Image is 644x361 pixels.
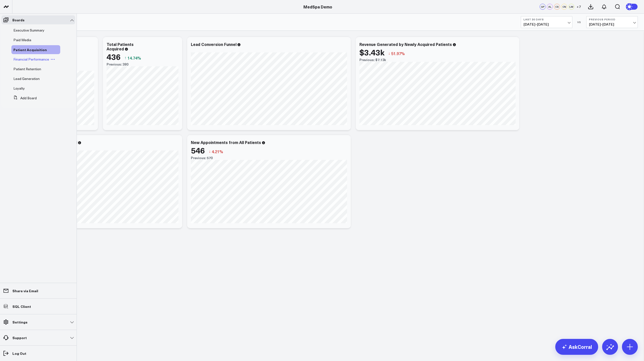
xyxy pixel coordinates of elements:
[547,4,553,10] div: AL
[554,4,560,10] div: CS
[191,156,347,160] div: Previous: 570
[589,18,635,21] b: Previous Period
[191,146,205,155] div: 546
[209,148,211,155] span: ↓
[568,4,574,10] div: LM
[13,47,47,52] span: Patient Acquisition
[521,16,572,28] button: Last 30 Days[DATE]-[DATE]
[359,41,452,47] div: Revenue Generated by Newly Acquired Patients
[524,18,570,21] b: Last 30 Days
[12,289,38,293] p: Share via Email
[540,4,546,10] div: GP
[1,349,75,358] a: Log Out
[388,50,390,57] span: ↓
[13,28,44,33] span: Executive Summary
[12,320,28,324] p: Settings
[12,336,27,340] p: Support
[11,94,37,103] button: Add Board
[191,140,261,145] div: New Appointments from All Patients
[107,52,121,61] div: 436
[107,41,134,51] div: Total Patients Acquired
[524,22,570,26] span: [DATE] - [DATE]
[13,67,41,71] span: Patient Retention
[13,57,49,61] a: Financial Performance
[13,86,25,90] a: Loyalty
[212,149,223,154] span: 4.21%
[586,16,638,28] button: Previous Period[DATE]-[DATE]
[359,58,516,62] div: Previous: $7.13k
[12,351,26,355] p: Log Out
[13,67,41,71] a: Patient Retention
[191,41,236,47] div: Lead Conversion Funnel
[359,48,384,57] div: $3.43k
[13,37,31,42] span: Paid Media
[124,55,126,61] span: ↑
[303,4,332,9] a: MedSpa Demo
[13,38,31,42] a: Paid Media
[13,77,40,81] a: Lead Generation
[107,62,178,66] div: Previous: 380
[13,48,47,52] a: Patient Acquisition
[576,4,582,10] button: +7
[12,304,31,308] p: SQL Client
[13,28,44,32] a: Executive Summary
[12,18,25,22] p: Boards
[589,22,635,26] span: [DATE] - [DATE]
[577,5,581,8] span: + 7
[13,57,49,62] span: Financial Performance
[575,21,584,24] div: VS
[127,55,141,61] span: 14.74%
[561,4,567,10] div: CN
[1,302,75,311] a: SQL Client
[555,339,598,355] a: AskCorral
[391,51,405,56] span: 51.97%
